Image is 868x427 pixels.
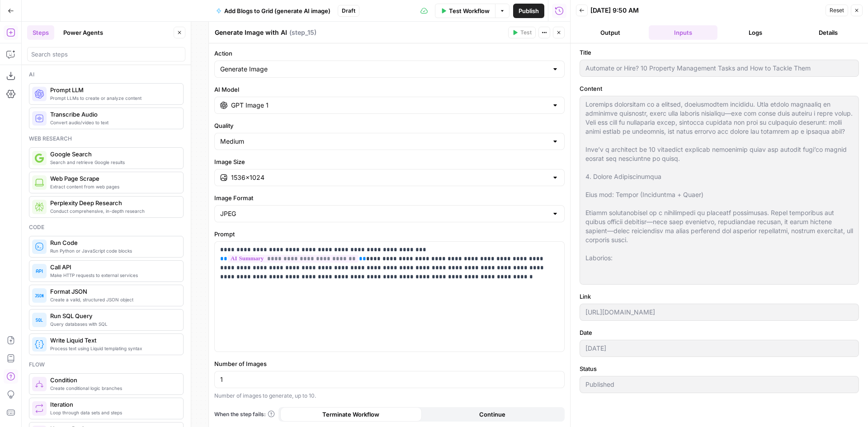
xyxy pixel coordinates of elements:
[50,247,176,254] span: Run Python or JavaScript code blocks
[214,392,565,400] div: Number of images to generate, up to 10.
[215,28,287,37] textarea: Generate Image with AI
[580,292,859,301] label: Link
[50,375,176,385] span: Condition
[50,174,176,183] span: Web Page Scrape
[220,65,548,74] input: Generate Image
[580,84,859,93] label: Content
[826,5,848,16] button: Reset
[50,94,176,102] span: Prompt LLMs to create or analyze content
[50,336,176,345] span: Write Liquid Text
[214,121,565,130] label: Quality
[508,27,536,38] button: Test
[520,28,532,37] span: Test
[50,263,176,272] span: Call API
[50,409,176,416] span: Loop through data sets and steps
[220,137,548,146] input: Medium
[214,410,275,418] a: When the step fails:
[50,150,176,159] span: Google Search
[220,209,548,218] input: JPEG
[649,25,718,40] button: Inputs
[214,230,565,239] label: Prompt
[289,28,316,37] span: ( step_15 )
[50,320,176,328] span: Query databases with SQL
[231,173,548,182] input: 1536×1024
[576,25,645,40] button: Output
[31,50,181,59] input: Search steps
[29,223,184,231] div: Code
[50,85,176,94] span: Prompt LLM
[50,207,176,215] span: Conduct comprehensive, in-depth research
[50,110,176,119] span: Transcribe Audio
[50,400,176,409] span: Iteration
[50,272,176,279] span: Make HTTP requests to external services
[29,135,184,143] div: Web research
[224,6,330,15] span: Add Blogs to Grid (generate AI image)
[27,25,54,40] button: Steps
[435,4,495,18] button: Test Workflow
[50,183,176,190] span: Extract content from web pages
[322,410,379,419] span: Terminate Workflow
[449,6,490,15] span: Test Workflow
[50,119,176,126] span: Convert audio/video to text
[721,25,790,40] button: Logs
[214,49,565,58] label: Action
[58,25,108,40] button: Power Agents
[50,311,176,320] span: Run SQL Query
[342,7,355,15] span: Draft
[214,157,565,166] label: Image Size
[29,70,184,79] div: Ai
[519,6,539,15] span: Publish
[422,407,563,422] button: Continue
[50,159,176,166] span: Search and retrieve Google results
[50,345,176,352] span: Process text using Liquid templating syntax
[580,328,859,337] label: Date
[50,238,176,247] span: Run Code
[214,193,565,202] label: Image Format
[580,48,859,57] label: Title
[214,85,565,94] label: AI Model
[794,25,863,40] button: Details
[231,101,548,110] input: Select a model
[50,296,176,303] span: Create a valid, structured JSON object
[29,361,184,369] div: Flow
[513,4,544,18] button: Publish
[50,385,176,392] span: Create conditional logic branches
[211,4,336,18] button: Add Blogs to Grid (generate AI image)
[580,364,859,373] label: Status
[50,287,176,296] span: Format JSON
[479,410,505,419] span: Continue
[830,6,844,14] span: Reset
[50,198,176,207] span: Perplexity Deep Research
[214,359,565,368] label: Number of Images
